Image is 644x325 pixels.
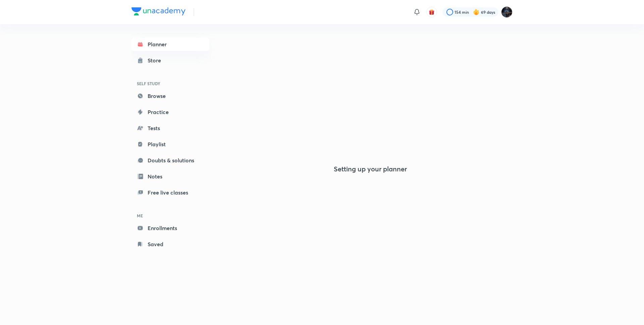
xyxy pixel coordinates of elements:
[473,9,480,15] img: streak
[131,54,209,67] a: Store
[131,210,209,221] h6: ME
[131,221,209,235] a: Enrollments
[131,237,209,251] a: Saved
[334,165,407,173] h4: Setting up your planner
[426,7,437,17] button: avatar
[148,56,165,64] div: Store
[131,186,209,199] a: Free live classes
[131,138,209,151] a: Playlist
[131,7,185,15] img: Company Logo
[131,121,209,135] a: Tests
[131,89,209,103] a: Browse
[131,38,209,51] a: Planner
[501,6,513,18] img: Purnima Sharma
[131,154,209,167] a: Doubts & solutions
[131,170,209,183] a: Notes
[429,9,435,15] img: avatar
[131,7,185,17] a: Company Logo
[131,105,209,119] a: Practice
[131,78,209,89] h6: SELF STUDY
